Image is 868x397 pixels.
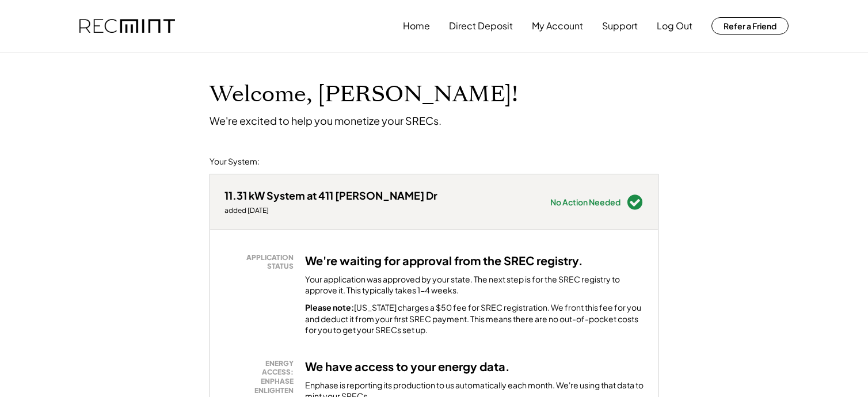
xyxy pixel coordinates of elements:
button: Log Out [657,14,692,37]
h3: We have access to your energy data. [305,359,510,374]
button: Home [403,14,430,37]
div: Your System: [210,156,260,167]
h3: We're waiting for approval from the SREC registry. [305,253,583,268]
div: No Action Needed [550,198,620,206]
img: recmint-logotype%403x.png [79,19,175,33]
div: Your application was approved by your state. The next step is for the SREC registry to approve it... [305,274,644,296]
div: 11.31 kW System at 411 [PERSON_NAME] Dr [224,189,437,202]
div: [US_STATE] charges a $50 fee for SREC registration. We front this fee for you and deduct it from ... [305,302,644,336]
button: Refer a Friend [711,17,789,35]
button: Support [602,14,638,37]
h1: Welcome, [PERSON_NAME]! [210,81,518,108]
div: We're excited to help you monetize your SRECs. [210,114,441,127]
div: added [DATE] [224,206,437,215]
div: ENERGY ACCESS: ENPHASE ENLIGHTEN [230,359,294,395]
button: My Account [532,14,583,37]
div: APPLICATION STATUS [230,253,294,271]
button: Direct Deposit [449,14,513,37]
strong: Please note: [305,302,354,312]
